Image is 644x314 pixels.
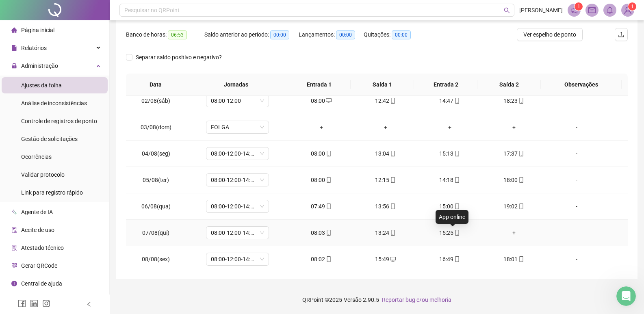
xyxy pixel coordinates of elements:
[553,228,601,237] div: -
[424,202,475,211] div: 15:00
[389,177,396,183] span: mobile
[523,30,576,39] span: Ver espelho de ponto
[518,256,524,262] span: mobile
[142,230,169,236] span: 07/08(qui)
[86,301,92,307] span: left
[488,255,540,264] div: 18:01
[360,228,411,237] div: 13:24
[553,149,601,158] div: -
[517,28,583,41] button: Ver espelho de ponto
[42,299,50,308] span: instagram
[296,96,347,105] div: 08:00
[296,123,347,132] div: +
[606,6,614,14] span: bell
[518,177,524,183] span: mobile
[453,256,460,262] span: mobile
[336,30,355,39] span: 00:00
[518,204,524,209] span: mobile
[628,2,636,11] sup: Atualize o seu contato no menu Meus Dados
[553,123,601,132] div: -
[389,151,396,156] span: mobile
[21,63,58,69] span: Administração
[141,97,170,104] span: 02/08(sáb)
[270,30,289,39] span: 00:00
[570,6,578,14] span: notification
[21,45,47,51] span: Relatórios
[126,74,185,96] th: Data
[360,149,411,158] div: 13:04
[11,227,17,233] span: audit
[453,204,460,209] span: mobile
[211,227,264,239] span: 08:00-12:00-14:00-18:00
[518,151,524,156] span: mobile
[547,80,615,89] span: Observações
[631,4,634,9] span: 1
[622,4,634,16] img: 76871
[360,123,411,132] div: +
[553,202,601,211] div: -
[424,228,475,237] div: 15:25
[21,245,64,251] span: Atestado técnico
[299,30,364,39] div: Lançamentos:
[11,245,17,251] span: solution
[577,4,580,9] span: 1
[424,175,475,184] div: 14:18
[453,151,460,156] span: mobile
[30,299,38,308] span: linkedin
[211,253,264,265] span: 08:00-12:00-14:00-18:00
[553,255,601,264] div: -
[553,175,601,184] div: -
[588,6,596,14] span: mail
[141,203,171,210] span: 06/08(qua)
[424,255,475,264] div: 16:49
[296,255,347,264] div: 08:02
[132,53,225,62] span: Separar saldo positivo e negativo?
[453,98,460,104] span: mobile
[21,189,83,196] span: Link para registro rápido
[488,149,540,158] div: 17:37
[453,230,460,236] span: mobile
[211,200,264,212] span: 08:00-12:00-14:00-18:00
[296,228,347,237] div: 08:03
[424,96,475,105] div: 14:47
[351,74,414,96] th: Saída 1
[392,30,411,39] span: 00:00
[325,204,332,209] span: mobile
[360,255,411,264] div: 15:49
[185,74,287,96] th: Jornadas
[488,175,540,184] div: 18:00
[11,281,17,286] span: info-circle
[325,98,332,104] span: desktop
[21,171,65,178] span: Validar protocolo
[21,262,57,269] span: Gerar QRCode
[488,202,540,211] div: 19:02
[382,297,451,303] span: Reportar bug e/ou melhoria
[344,297,362,303] span: Versão
[204,30,299,39] div: Saldo anterior ao período:
[21,118,97,124] span: Controle de registros de ponto
[18,299,26,308] span: facebook
[389,256,396,262] span: desktop
[325,177,332,183] span: mobile
[21,227,54,233] span: Aceite de uso
[110,286,644,314] footer: QRPoint © 2025 - 2.90.5 -
[616,286,636,306] iframe: Intercom live chat
[364,30,426,39] div: Quitações:
[21,136,78,142] span: Gestão de solicitações
[389,204,396,209] span: mobile
[21,100,87,106] span: Análise de inconsistências
[296,202,347,211] div: 07:49
[518,98,524,104] span: mobile
[488,123,540,132] div: +
[21,154,52,160] span: Ocorrências
[389,230,396,236] span: mobile
[325,230,332,236] span: mobile
[211,95,264,107] span: 08:00-12:00
[414,74,477,96] th: Entrada 2
[211,121,264,133] span: FOLGA
[11,45,17,51] span: file
[21,209,53,215] span: Agente de IA
[424,123,475,132] div: +
[519,6,563,15] span: [PERSON_NAME]
[325,151,332,156] span: mobile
